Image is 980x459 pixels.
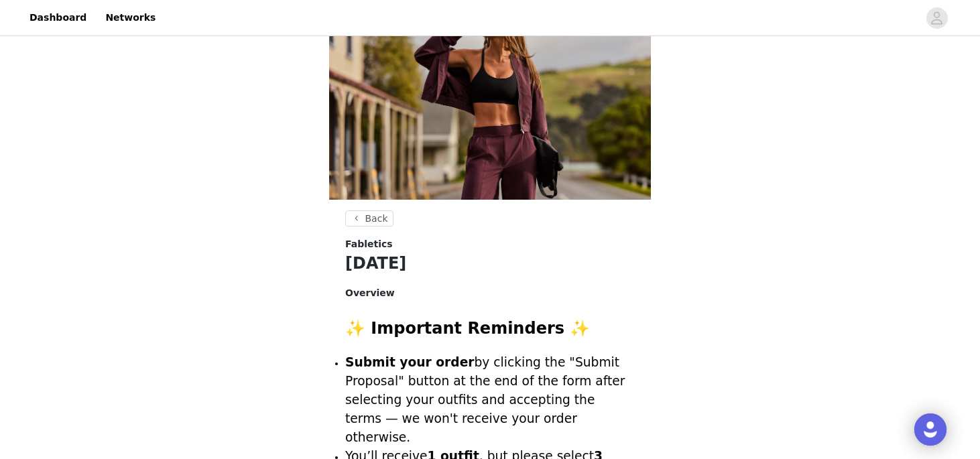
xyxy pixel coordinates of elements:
a: Networks [97,3,164,33]
a: Dashboard [21,3,95,33]
h1: [DATE] [345,251,635,275]
button: Back [345,210,393,226]
div: avatar [930,7,943,29]
h4: Overview [345,286,635,300]
span: by clicking the "Submit Proposal" button at the end of the form after selecting your outfits and ... [345,355,625,444]
strong: ✨ Important Reminders ✨ [345,319,590,338]
strong: Submit your order [345,355,475,369]
span: Fabletics [345,237,393,251]
div: Open Intercom Messenger [914,413,946,446]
